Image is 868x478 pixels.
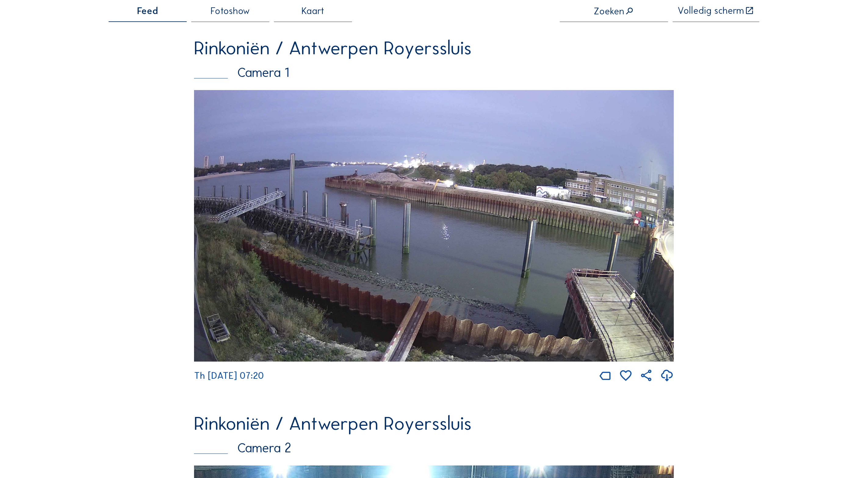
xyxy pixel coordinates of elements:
[194,370,264,381] span: Th [DATE] 07:20
[678,6,744,16] div: Volledig scherm
[194,66,674,79] div: Camera 1
[194,39,674,57] div: Rinkoniën / Antwerpen Royerssluis
[194,90,674,362] img: Image
[194,441,674,454] div: Camera 2
[301,6,324,16] span: Kaart
[137,6,158,16] span: Feed
[211,6,250,16] span: Fotoshow
[194,414,674,433] div: Rinkoniën / Antwerpen Royerssluis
